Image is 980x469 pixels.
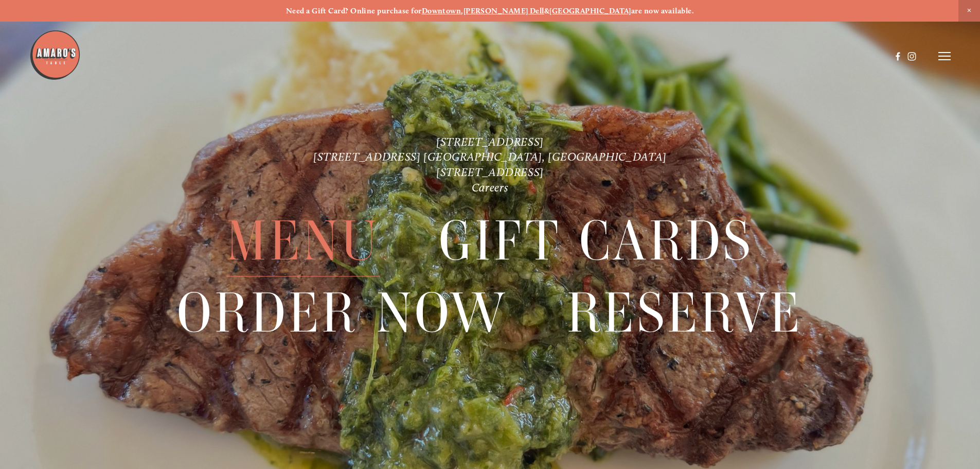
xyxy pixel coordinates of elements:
[439,206,754,276] a: Gift Cards
[436,135,544,149] a: [STREET_ADDRESS]
[544,6,549,15] strong: &
[549,6,631,15] a: [GEOGRAPHIC_DATA]
[461,6,463,15] strong: ,
[422,6,461,15] a: Downtown
[464,6,544,15] a: [PERSON_NAME] Dell
[436,165,544,179] a: [STREET_ADDRESS]
[313,150,667,164] a: [STREET_ADDRESS] [GEOGRAPHIC_DATA], [GEOGRAPHIC_DATA]
[226,206,380,277] span: Menu
[567,277,803,349] span: Reserve
[226,206,380,276] a: Menu
[472,181,509,195] a: Careers
[177,277,508,348] a: Order Now
[29,29,81,81] img: Amaro's Table
[177,277,508,349] span: Order Now
[439,206,754,277] span: Gift Cards
[286,6,422,15] strong: Need a Gift Card? Online purchase for
[567,277,803,348] a: Reserve
[631,6,694,15] strong: are now available.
